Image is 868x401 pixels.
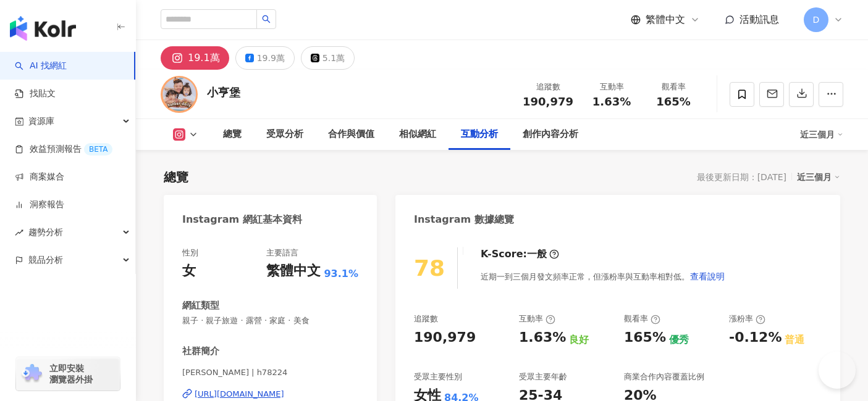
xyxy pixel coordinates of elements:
[161,46,229,70] button: 19.1萬
[301,46,355,70] button: 5.1萬
[481,247,559,261] div: K-Score :
[656,96,691,108] span: 165%
[182,213,302,226] div: Instagram 網紅基本資料
[592,96,631,108] span: 1.63%
[624,371,704,382] div: 商業合作內容覆蓋比例
[10,16,76,41] img: logo
[624,313,660,325] div: 觀看率
[182,247,198,258] div: 性別
[207,85,240,100] div: 小亨堡
[15,88,56,100] a: 找貼文
[182,315,358,326] span: 親子 · 親子旅遊 · 露營 · 家庭 · 美食
[161,76,198,113] img: KOL Avatar
[697,172,786,182] div: 最後更新日期：[DATE]
[481,264,725,289] div: 近期一到三個月發文頻率正常，但漲粉率與互動率相對低。
[689,264,725,289] button: 查看說明
[28,218,63,246] span: 趨勢分析
[182,262,196,281] div: 女
[414,313,438,325] div: 追蹤數
[257,49,285,67] div: 19.9萬
[813,13,820,27] span: D
[729,328,782,347] div: -0.12%
[15,143,112,155] a: 效益預測報告BETA
[669,333,689,347] div: 優秀
[414,328,476,347] div: 190,979
[262,15,271,23] span: search
[519,313,555,325] div: 互動率
[322,49,345,67] div: 5.1萬
[182,389,358,400] a: [URL][DOMAIN_NAME]
[819,352,856,389] iframe: Help Scout Beacon - Open
[800,125,843,144] div: 近三個月
[519,371,567,382] div: 受眾主要年齡
[690,271,725,281] span: 查看說明
[461,127,498,142] div: 互動分析
[15,171,64,183] a: 商案媒合
[519,328,566,347] div: 1.63%
[28,246,63,274] span: 競品分析
[182,345,219,358] div: 社群簡介
[624,328,666,347] div: 165%
[195,389,284,400] div: [URL][DOMAIN_NAME]
[785,333,804,347] div: 普通
[15,228,23,237] span: rise
[20,364,44,384] img: chrome extension
[28,107,54,135] span: 資源庫
[15,60,67,72] a: searchAI 找網紅
[588,81,635,93] div: 互動率
[414,255,445,281] div: 78
[414,371,462,382] div: 受眾主要性別
[164,168,188,186] div: 總覽
[650,81,697,93] div: 觀看率
[527,247,547,261] div: 一般
[15,199,64,211] a: 洞察報告
[729,313,765,325] div: 漲粉率
[223,127,242,142] div: 總覽
[182,367,358,378] span: [PERSON_NAME] | h78224
[16,357,120,391] a: chrome extension立即安裝 瀏覽器外掛
[569,333,589,347] div: 良好
[266,127,303,142] div: 受眾分析
[235,46,295,70] button: 19.9萬
[797,169,840,185] div: 近三個月
[523,81,573,93] div: 追蹤數
[739,14,779,25] span: 活動訊息
[328,127,374,142] div: 合作與價值
[523,127,578,142] div: 創作內容分析
[324,267,358,281] span: 93.1%
[523,95,573,108] span: 190,979
[646,13,685,27] span: 繁體中文
[188,49,220,67] div: 19.1萬
[182,299,219,312] div: 網紅類型
[399,127,436,142] div: 相似網紅
[49,363,93,385] span: 立即安裝 瀏覽器外掛
[414,213,514,226] div: Instagram 數據總覽
[266,247,298,258] div: 主要語言
[266,262,321,281] div: 繁體中文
